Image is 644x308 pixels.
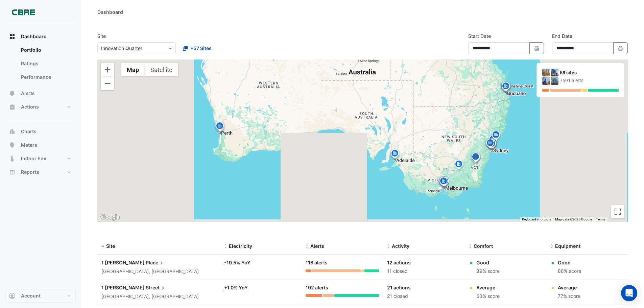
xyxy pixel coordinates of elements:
img: site-pin.svg [438,176,449,188]
div: 21 closed [387,292,460,300]
app-icon: Indoor Env [9,155,16,162]
div: [GEOGRAPHIC_DATA], [GEOGRAPHIC_DATA] [101,268,216,276]
button: Zoom out [101,77,114,90]
img: site-pin.svg [214,121,225,133]
div: 7591 alerts [560,77,619,84]
app-icon: Alerts [9,90,16,97]
div: Open Intercom Messenger [621,285,637,301]
img: site-pin.svg [389,148,400,160]
img: Company Logo [8,5,39,19]
fa-icon: Select Date [534,45,540,51]
button: Toggle fullscreen view [611,205,624,218]
span: Alerts [310,243,324,249]
app-icon: Charts [9,128,16,135]
div: Good [476,259,500,266]
img: Google [99,213,121,222]
span: Activity [392,243,409,249]
div: 192 alerts [306,284,379,292]
img: site-pin.svg [486,139,497,150]
span: Account [21,292,41,299]
span: +57 Sites [190,45,212,52]
span: Charts [21,128,37,135]
img: site-pin.svg [485,138,496,150]
label: Site [97,32,106,40]
img: site-pin.svg [485,138,496,150]
a: -19.5% YoY [224,260,251,265]
a: Portfolio [16,43,76,57]
span: Map data ©2025 Google [555,217,592,221]
img: 1 Shelley Street [551,69,558,76]
app-icon: Actions [9,103,16,110]
img: site-pin.svg [491,130,501,142]
fa-icon: Select Date [618,45,624,51]
span: 1 [PERSON_NAME] [101,285,145,290]
span: Actions [21,103,39,110]
div: 11 closed [387,267,460,275]
div: 77% score [558,292,580,300]
div: Dashboard [5,43,76,87]
span: Electricity [229,243,252,249]
app-icon: Dashboard [9,33,16,40]
label: Start Date [468,32,491,40]
img: site-pin.svg [471,152,481,164]
div: 63% score [476,292,500,300]
a: Open this area in Google Maps (opens a new window) [99,213,121,222]
span: 1 [PERSON_NAME] [101,260,145,265]
div: Good [558,259,581,266]
img: site-pin.svg [439,176,450,188]
img: site-pin.svg [501,81,511,93]
div: 89% score [476,267,500,275]
img: 10 Shelley Street [551,77,558,85]
a: 12 actions [387,260,411,265]
button: Meters [5,138,76,152]
button: Alerts [5,87,76,100]
img: site-pin.svg [470,153,481,165]
img: site-pin.svg [500,81,511,93]
img: site-pin.svg [487,135,498,146]
img: site-pin.svg [470,152,481,164]
div: 118 alerts [306,259,379,267]
span: Site [106,243,115,249]
button: Show satellite imagery [145,63,178,76]
button: Charts [5,125,76,138]
img: 1 Martin Place [542,69,550,76]
label: End Date [552,32,572,40]
app-icon: Reports [9,169,16,175]
img: site-pin.svg [491,130,502,142]
button: Zoom in [101,63,114,76]
span: Reports [21,169,39,175]
span: Dashboard [21,33,47,40]
div: [GEOGRAPHIC_DATA], [GEOGRAPHIC_DATA] [101,293,216,301]
span: Comfort [474,243,493,249]
span: Equipment [555,243,580,249]
div: 88% score [558,267,581,275]
a: Ratings [16,57,76,70]
img: site-pin.svg [453,159,464,171]
span: Place [146,259,165,266]
a: 21 actions [387,285,411,290]
button: Show street map [121,63,145,76]
a: +1.0% YoY [224,285,248,290]
button: Reports [5,165,76,179]
div: Dashboard [97,8,123,16]
img: site-pin.svg [471,152,481,164]
a: Terms (opens in new tab) [596,217,605,221]
span: Indoor Env [21,155,46,162]
button: +57 Sites [178,42,216,54]
img: site-pin.svg [215,122,226,134]
button: Dashboard [5,30,76,43]
div: Average [476,284,500,291]
app-icon: Meters [9,142,16,148]
button: Indoor Env [5,152,76,165]
div: Average [558,284,580,291]
button: Actions [5,100,76,114]
button: Keyboard shortcuts [522,217,551,222]
img: site-pin.svg [214,121,225,133]
span: Alerts [21,90,35,97]
button: Account [5,289,76,303]
img: 10 Franklin Street (GPO Exchange) [542,77,550,85]
span: Meters [21,142,37,148]
div: 58 sites [560,69,619,76]
span: Street [146,284,166,291]
a: Performance [16,70,76,84]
